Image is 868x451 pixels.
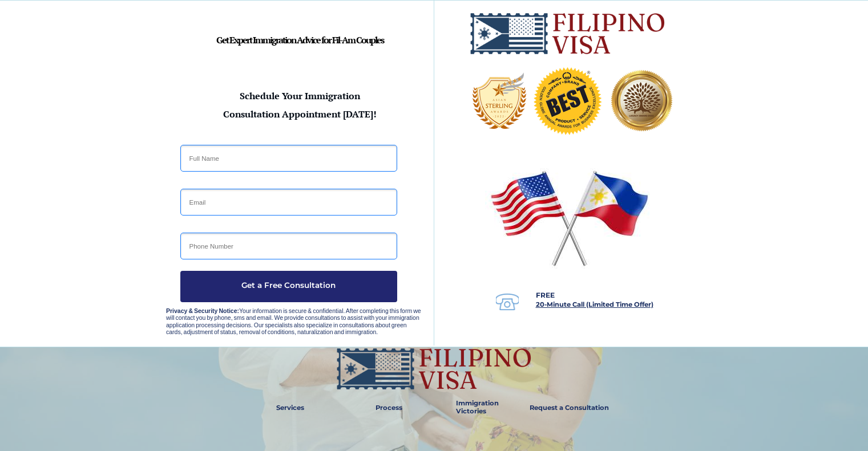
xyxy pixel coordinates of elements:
[515,396,624,422] a: Request a Consultation
[166,307,239,314] strong: Privacy & Security Notice:
[276,404,304,412] strong: Services
[180,145,397,172] input: Full Name
[180,271,397,302] button: Get a Free Consultation
[223,108,377,120] strong: Consultation Appointment [DATE]!
[368,396,411,422] a: Process
[180,233,397,259] input: Phone Number
[180,280,397,291] span: Get a Free Consultation
[536,300,653,308] span: 20-Minute Call (Limited Time Offer)
[530,404,609,412] strong: Request a Consultation
[376,404,402,412] strong: Process
[216,34,383,46] strong: Get Expert Immigration Advice for Fil-Am Couples
[451,396,490,422] a: Immigration Victories
[180,189,397,216] input: Email
[536,291,555,299] span: FREE
[265,396,315,422] a: Services
[456,399,499,415] strong: Immigration Victories
[536,301,653,308] a: 20-Minute Call (Limited Time Offer)
[240,90,360,102] strong: Schedule Your Immigration
[166,307,421,335] span: Your information is secure & confidential. After completing this form we will contact you by phon...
